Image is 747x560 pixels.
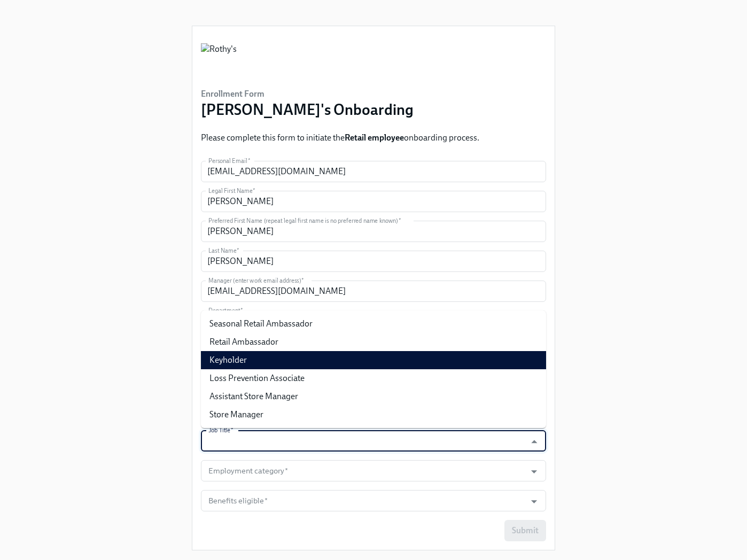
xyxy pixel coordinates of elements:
[201,88,414,100] h6: Enrollment Form
[201,333,546,351] li: Retail Ambassador
[201,369,546,387] li: Loss Prevention Associate
[201,406,546,424] li: Store Manager
[526,433,542,450] button: Close
[345,133,404,143] strong: Retail employee
[526,463,542,480] button: Open
[526,493,542,510] button: Open
[201,351,546,369] li: Keyholder
[201,100,414,119] h3: [PERSON_NAME]'s Onboarding
[201,132,479,144] p: Please complete this form to initiate the onboarding process.
[201,315,546,333] li: Seasonal Retail Ambassador
[201,43,237,75] img: Rothy's
[201,387,546,406] li: Assistant Store Manager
